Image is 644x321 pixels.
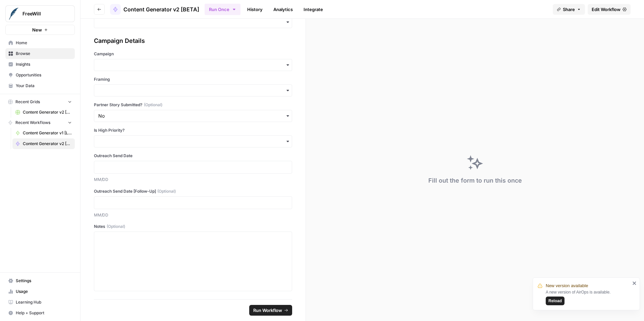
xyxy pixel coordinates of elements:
[16,51,72,57] span: Browse
[98,113,288,119] input: No
[253,307,282,314] span: Run Workflow
[5,286,75,297] a: Usage
[5,297,75,308] a: Learning Hub
[12,107,75,118] a: Content Generator v2 [DRAFT] Test
[243,4,267,15] a: History
[205,4,240,15] button: Run Once
[269,4,297,15] a: Analytics
[22,10,63,17] span: FreeWill
[107,223,125,230] span: (Optional)
[94,188,292,194] label: Outreach Send Date [Follow-Up]
[23,109,72,115] span: Content Generator v2 [DRAFT] Test
[5,97,75,107] button: Recent Grids
[15,99,40,105] span: Recent Grids
[94,102,292,108] label: Partner Story Submitted?
[16,278,72,284] span: Settings
[16,310,72,316] span: Help + Support
[123,5,199,13] span: Content Generator v2 [BETA]
[5,118,75,128] button: Recent Workflows
[32,26,42,33] span: New
[249,305,292,316] button: Run Workflow
[23,130,72,136] span: Content Generator v1 [LIVE]
[632,280,637,286] button: close
[5,70,75,80] a: Opportunities
[15,120,50,126] span: Recent Workflows
[5,25,75,35] button: New
[157,188,176,194] span: (Optional)
[16,83,72,89] span: Your Data
[5,38,75,48] a: Home
[94,76,292,82] label: Framing
[546,297,565,305] button: Reload
[94,51,292,57] label: Campaign
[94,36,292,46] div: Campaign Details
[428,176,522,185] div: Fill out the form to run this once
[592,6,621,13] span: Edit Workflow
[548,298,562,304] span: Reload
[94,212,292,218] p: MM/DD
[300,4,327,15] a: Integrate
[94,176,292,183] p: MM/DD
[16,40,72,46] span: Home
[12,138,75,149] a: Content Generator v2 [BETA]
[5,48,75,59] a: Browse
[23,141,72,147] span: Content Generator v2 [BETA]
[12,128,75,138] a: Content Generator v1 [LIVE]
[5,308,75,318] button: Help + Support
[553,4,585,15] button: Share
[94,153,292,159] label: Outreach Send Date
[16,288,72,295] span: Usage
[5,80,75,91] a: Your Data
[94,127,292,133] label: Is High Priority?
[5,275,75,286] a: Settings
[16,61,72,67] span: Insights
[5,59,75,70] a: Insights
[110,4,199,15] a: Content Generator v2 [BETA]
[94,223,292,230] label: Notes
[8,8,20,20] img: FreeWill Logo
[144,102,162,108] span: (Optional)
[563,6,575,13] span: Share
[16,299,72,305] span: Learning Hub
[588,4,631,15] a: Edit Workflow
[546,289,630,305] div: A new version of AirOps is available.
[16,72,72,78] span: Opportunities
[546,282,588,289] span: New version available
[5,5,75,22] button: Workspace: FreeWill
